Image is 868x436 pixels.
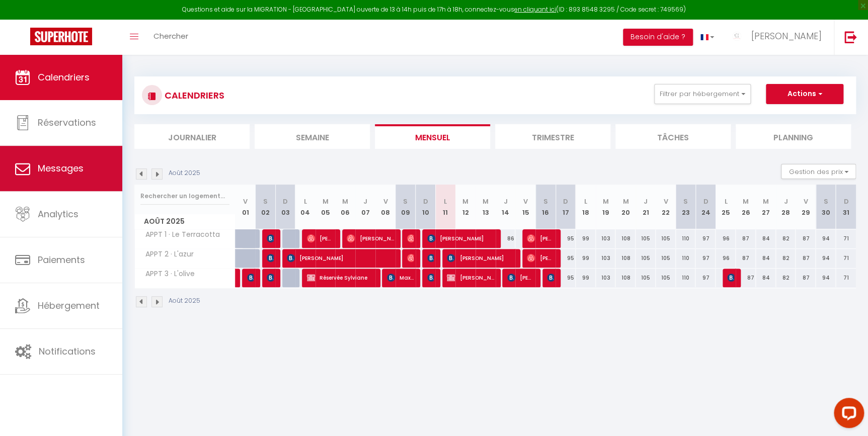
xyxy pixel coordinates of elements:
th: 25 [716,185,736,229]
div: 86 [496,229,516,248]
span: Notifications [39,345,96,358]
th: 31 [836,185,856,229]
li: Journalier [134,124,250,149]
span: [PERSON_NAME] [427,229,494,248]
th: 09 [396,185,416,229]
th: 14 [496,185,516,229]
div: 103 [596,249,616,268]
th: 13 [476,185,496,229]
th: 15 [515,185,535,229]
span: Août 2025 [135,214,235,229]
span: [PERSON_NAME] [547,268,554,287]
abbr: D [703,197,708,206]
p: Août 2025 [169,296,200,306]
div: 110 [676,229,696,248]
th: 19 [596,185,616,229]
div: 87 [796,229,816,248]
img: ... [729,29,744,44]
button: Actions [766,84,843,104]
abbr: D [843,197,848,206]
abbr: M [342,197,348,206]
div: 99 [576,229,596,248]
abbr: D [563,197,568,206]
span: Calendriers [38,71,90,83]
span: Réservations [38,116,96,129]
abbr: D [283,197,288,206]
abbr: M [763,197,769,206]
div: 87 [736,249,756,268]
th: 30 [816,185,836,229]
span: [PERSON_NAME] [287,248,394,268]
abbr: J [644,197,648,206]
div: 87 [796,269,816,287]
div: 105 [636,269,656,287]
img: Super Booking [30,28,92,45]
abbr: M [743,197,749,206]
abbr: L [444,197,447,206]
th: 11 [435,185,455,229]
abbr: L [304,197,307,206]
div: 71 [836,229,856,248]
abbr: M [602,197,608,206]
abbr: V [663,197,668,206]
th: 08 [375,185,396,229]
span: APPT 1 · Le Terracotta [136,229,222,240]
abbr: M [483,197,489,206]
span: Réservée Sylviane [307,268,374,287]
span: [PERSON_NAME] [267,268,273,287]
span: [PERSON_NAME] [267,229,273,248]
span: [PERSON_NAME] [507,268,534,287]
th: 01 [235,185,256,229]
abbr: S [263,197,268,206]
span: [PERSON_NAME] [407,229,414,248]
span: [PERSON_NAME] [527,248,554,268]
th: 16 [535,185,556,229]
th: 18 [576,185,596,229]
abbr: M [622,197,628,206]
div: 103 [596,269,616,287]
th: 21 [636,185,656,229]
div: 84 [756,269,776,287]
th: 10 [416,185,436,229]
div: 87 [736,269,756,287]
abbr: V [383,197,387,206]
div: 84 [756,229,776,248]
th: 04 [295,185,315,229]
div: 71 [836,269,856,287]
span: [PERSON_NAME] [307,229,334,248]
abbr: L [724,197,727,206]
span: Analytics [38,208,78,220]
div: 105 [636,229,656,248]
th: 07 [355,185,375,229]
span: APPT 3 · L'olive [136,269,197,280]
div: 96 [716,229,736,248]
th: 24 [695,185,716,229]
span: [PERSON_NAME] [407,248,414,268]
a: ... [PERSON_NAME] [722,20,834,55]
a: Chercher [146,20,196,55]
div: 108 [615,269,636,287]
span: [PERSON_NAME] [427,268,434,287]
div: 99 [576,249,596,268]
abbr: J [783,197,787,206]
abbr: J [363,197,367,206]
th: 27 [756,185,776,229]
abbr: L [584,197,587,206]
span: [PERSON_NAME] [427,248,434,268]
div: 87 [736,229,756,248]
div: 110 [676,269,696,287]
li: Planning [736,124,851,149]
input: Rechercher un logement... [140,187,229,205]
div: 110 [676,249,696,268]
span: Messages [38,162,84,175]
div: 95 [556,269,576,287]
abbr: V [804,197,808,206]
span: APPT 2 · L'azur [136,249,196,260]
div: 97 [695,249,716,268]
abbr: M [462,197,468,206]
span: [PERSON_NAME] [447,248,514,268]
h3: CALENDRIERS [162,84,224,107]
div: 87 [796,249,816,268]
div: 108 [615,249,636,268]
